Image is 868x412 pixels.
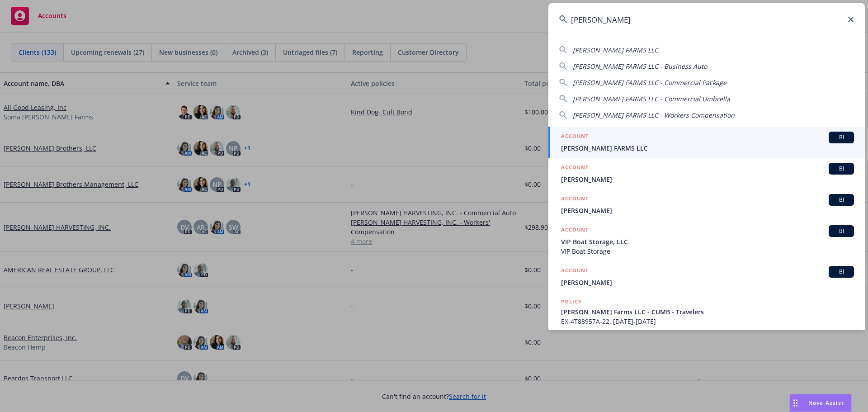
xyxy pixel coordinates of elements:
[561,163,589,174] h5: ACCOUNT
[561,307,854,317] span: [PERSON_NAME] Farms LLC - CUMB - Travelers
[548,3,865,36] input: Search...
[573,78,726,87] span: [PERSON_NAME] FARMS LLC - Commercial Package
[573,46,658,54] span: [PERSON_NAME] FARMS LLC
[561,225,589,236] h5: ACCOUNT
[548,127,865,158] a: ACCOUNTBI[PERSON_NAME] FARMS LLC
[561,194,589,205] h5: ACCOUNT
[561,132,589,142] h5: ACCOUNT
[832,133,850,142] span: BI
[561,317,854,326] span: EX-4T88957A-22, [DATE]-[DATE]
[573,111,735,119] span: [PERSON_NAME] FARMS LLC - Workers Compensation
[561,206,854,215] span: [PERSON_NAME]
[832,165,850,173] span: BI
[808,399,844,407] span: Nova Assist
[561,297,582,306] h5: POLICY
[548,189,865,220] a: ACCOUNTBI[PERSON_NAME]
[561,266,589,277] h5: ACCOUNT
[573,62,707,71] span: [PERSON_NAME] FARMS LLC - Business Auto
[561,246,854,256] span: VIP Boat Storage
[561,175,854,184] span: [PERSON_NAME]
[832,268,850,276] span: BI
[561,143,854,153] span: [PERSON_NAME] FARMS LLC
[832,196,850,204] span: BI
[573,95,730,103] span: [PERSON_NAME] FARMS LLC - Commercial Umbrella
[561,237,854,246] span: VIP Boat Storage, LLC
[561,278,854,287] span: [PERSON_NAME]
[548,292,865,331] a: POLICY[PERSON_NAME] Farms LLC - CUMB - TravelersEX-4T88957A-22, [DATE]-[DATE]
[548,158,865,189] a: ACCOUNTBI[PERSON_NAME]
[790,394,801,412] div: Drag to move
[548,261,865,292] a: ACCOUNTBI[PERSON_NAME]
[548,220,865,261] a: ACCOUNTBIVIP Boat Storage, LLCVIP Boat Storage
[789,394,852,412] button: Nova Assist
[832,227,850,235] span: BI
